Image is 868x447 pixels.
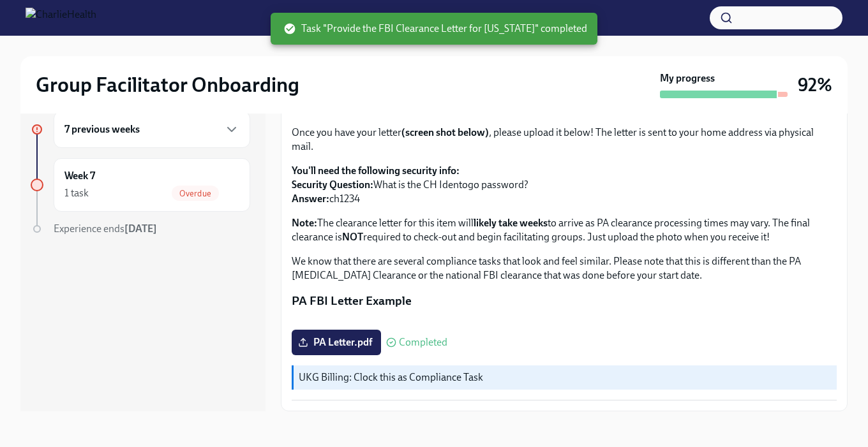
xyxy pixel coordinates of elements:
strong: NOT [342,231,363,243]
span: Experience ends [54,223,157,235]
p: PA FBI Letter Example [292,293,837,309]
strong: (screen shot below) [401,126,489,138]
label: PA Letter.pdf [292,330,381,355]
h3: 92% [798,73,832,96]
div: 7 previous weeks [54,111,250,148]
strong: [DATE] [124,223,157,235]
a: Week 71 taskOverdue [31,158,250,212]
span: Completed [399,337,447,348]
strong: Answer: [292,193,329,205]
h2: Group Facilitator Onboarding [36,72,299,98]
span: Task "Provide the FBI Clearance Letter for [US_STATE]" completed [283,22,587,36]
strong: You'll need the following security info: [292,165,460,177]
img: CharlieHealth [26,8,96,28]
span: PA Letter.pdf [301,336,372,349]
strong: Security Question: [292,179,373,191]
h6: 7 previous weeks [64,122,140,136]
p: We know that there are several compliance tasks that look and feel similar. Please note that this... [292,254,837,282]
p: What is the CH Identogo password? ch1234 [292,164,837,206]
strong: likely take weeks [474,217,548,229]
p: The clearance letter for this item will to arrive as PA clearance processing times may vary. The ... [292,216,837,244]
div: 1 task [64,186,89,200]
p: UKG Billing: Clock this as Compliance Task [299,370,832,385]
span: Overdue [172,189,219,198]
strong: Note: [292,217,317,229]
p: Once you have your letter , please upload it below! The letter is sent to your home address via p... [292,126,837,154]
strong: My progress [660,71,715,85]
h6: Week 7 [64,169,95,183]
